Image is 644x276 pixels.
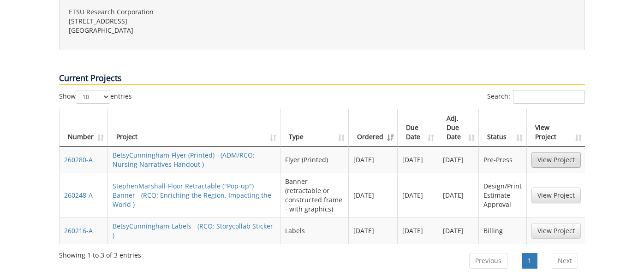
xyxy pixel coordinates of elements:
[469,253,507,269] a: Previous
[513,90,585,104] input: Search:
[69,26,315,35] p: [GEOGRAPHIC_DATA]
[522,253,537,269] a: 1
[280,109,349,147] th: Type: activate to sort column ascending
[64,155,93,164] a: 260280-A
[479,217,527,244] td: Billing
[113,182,271,209] a: StephenMarshall-Floor Retractable ("Pop-up") Banner - (RCO: Enriching the Region, Impacting the W...
[438,217,479,244] td: [DATE]
[349,109,398,147] th: Ordered: activate to sort column ascending
[349,147,398,173] td: [DATE]
[349,217,398,244] td: [DATE]
[438,109,479,147] th: Adj. Due Date: activate to sort column ascending
[487,90,585,104] label: Search:
[64,226,93,235] a: 260216-A
[531,188,581,203] a: View Project
[479,109,527,147] th: Status: activate to sort column ascending
[280,217,349,244] td: Labels
[349,173,398,217] td: [DATE]
[113,222,273,240] a: BetsyCunningham-Labels - (RCO: Storycollab Sticker )
[479,173,527,217] td: Design/Print Estimate Approval
[531,223,581,239] a: View Project
[69,7,315,17] p: ETSU Research Corporation
[59,72,585,85] p: Current Projects
[479,147,527,173] td: Pre-Press
[60,109,108,147] th: Number: activate to sort column ascending
[59,90,132,104] label: Show entries
[76,90,110,104] select: Showentries
[108,109,280,147] th: Project: activate to sort column ascending
[280,147,349,173] td: Flyer (Printed)
[552,253,578,269] a: Next
[438,147,479,173] td: [DATE]
[69,17,315,26] p: [STREET_ADDRESS]
[527,109,585,147] th: View Project: activate to sort column ascending
[113,151,255,169] a: BetsyCunningham-Flyer (Printed) - (ADM/RCO: Nursing Narratives Handout )
[531,152,581,168] a: View Project
[398,147,438,173] td: [DATE]
[438,173,479,217] td: [DATE]
[398,173,438,217] td: [DATE]
[398,217,438,244] td: [DATE]
[59,247,141,260] div: Showing 1 to 3 of 3 entries
[64,191,93,200] a: 260248-A
[398,109,438,147] th: Due Date: activate to sort column ascending
[280,173,349,217] td: Banner (retractable or constructed frame - with graphics)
